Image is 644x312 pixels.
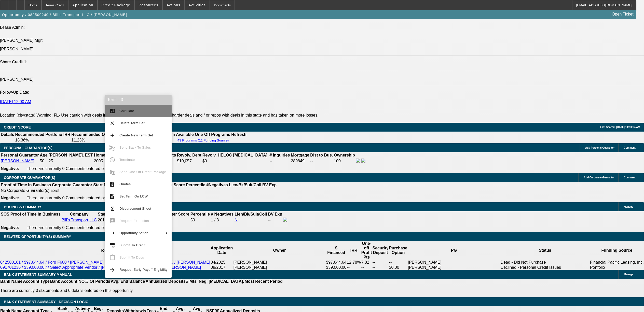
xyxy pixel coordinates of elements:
[361,260,372,265] td: 7.82
[624,273,633,276] span: Manage
[590,260,644,265] td: Financial Pacific Leasing, Inc.
[269,158,290,164] td: --
[98,212,107,216] b: Start
[610,10,636,19] a: Open Ticket
[190,212,210,216] b: Percentile
[86,279,111,284] th: # Of Periods
[211,218,234,222] div: 1 / 3
[1,188,279,193] td: No Corporate Guarantor(s) Exist
[40,153,47,157] b: Age
[27,196,135,200] span: There are currently 0 Comments entered on this opportunity
[52,183,92,187] b: Corporate Guarantor
[326,241,347,260] th: $ Financed
[145,279,186,284] th: Annualized Deposits
[93,183,102,187] b: Start
[210,260,233,265] td: 04/2025
[109,242,115,248] mat-icon: credit_score
[500,265,590,270] td: Declined - Personal Credit Issues
[68,0,97,10] button: Application
[283,218,287,222] img: facebook-icon.png
[72,3,93,7] span: Application
[310,153,333,157] b: Dist to Bus.
[389,265,408,270] td: $0.00
[109,120,115,126] mat-icon: clear
[1,225,19,230] b: Negative:
[119,268,168,272] span: Request Early Payoff Eligibility
[2,13,127,17] span: Opportunity / 082500240 / Bill's Transport LLC / [PERSON_NAME]
[1,212,10,217] th: SOS
[269,153,290,157] b: # Inquiries
[231,132,247,137] th: Refresh
[624,176,636,179] span: Comment
[111,279,145,284] th: Avg. End Balance
[48,158,93,164] td: 25
[326,265,347,270] td: $39,000.00
[27,225,135,230] span: There are currently 0 Comments entered on this opportunity
[119,109,134,113] span: Calculate
[185,0,210,10] button: Activities
[235,218,238,222] a: N
[176,138,230,143] button: 43 Programs (11 Funding Source)
[624,146,636,149] span: Comment
[356,159,360,163] img: facebook-icon.png
[23,279,50,284] th: Account Type
[1,196,19,200] b: Negative:
[326,260,347,265] td: $97,644.64
[1,159,34,163] a: [PERSON_NAME]
[229,183,261,187] b: Lien/Bk/Suit/Coll
[361,265,372,270] td: --
[211,212,234,216] b: # Negatives
[94,159,103,163] span: 2005
[109,181,115,187] mat-icon: request_quote
[202,158,269,164] td: $0
[39,158,48,164] td: 50
[139,3,158,7] span: Resources
[102,3,130,7] span: Credit Package
[268,217,282,223] td: --
[176,132,231,137] th: Available One-Off Programs
[70,212,89,216] b: Company
[149,212,189,216] b: Paynet Master Score
[262,183,277,187] b: BV Exp
[10,212,61,217] th: Proof of Time In Business
[119,243,145,247] span: Submit To Credit
[235,212,267,216] b: Lien/Bk/Suit/Coll
[347,265,361,270] td: --
[4,125,31,129] span: CREDIT SCORE
[389,260,408,265] td: --
[0,260,210,264] a: 042500161 / $97,644.64 / Ford F600 / [PERSON_NAME] Street Sales LLC / Bills Transport LLC / [PERS...
[4,146,52,150] span: PERSONAL GUARANTOR(S)
[109,267,115,273] mat-icon: arrow_forward
[244,279,283,284] th: Most Recent Period
[372,265,389,270] td: --
[54,113,319,117] label: - Use caution with deals in this state. Beacon has experienced harder deals and / or repos with d...
[109,193,115,200] mat-icon: description
[50,279,86,284] th: Bank Account NO.
[291,153,309,157] b: Mortgage
[408,265,500,270] td: [PERSON_NAME]
[1,182,51,188] th: Proof of Time In Business
[233,265,326,270] td: [PERSON_NAME]
[268,212,282,216] b: BV Exp
[202,153,269,157] b: Revolv. HELOC [MEDICAL_DATA].
[207,183,228,187] b: #Negatives
[4,273,72,277] span: BANK STATEMENT SUMMARY-MANUAL
[109,230,115,236] mat-icon: arrow_right_alt
[119,133,153,137] span: Create New Term Set
[4,205,41,209] span: BUSINESS SUMMARY
[177,158,202,164] td: $10,057
[585,146,615,149] span: Add Personal Guarantor
[233,260,326,265] td: [PERSON_NAME]
[186,279,244,284] th: # Mts. Neg. [MEDICAL_DATA].
[105,95,172,105] div: Term - 3
[590,265,644,270] td: Portfolio
[500,260,590,265] td: Dead - Did Not Purchase
[104,183,129,187] b: # Employees
[1,153,39,157] b: Personal Guarantor
[109,132,115,138] mat-icon: add
[4,176,55,180] span: CORPORATE GUARANTOR(S)
[15,138,71,143] td: 18.36%
[119,194,148,198] span: Set Term On LCW
[0,288,283,293] p: There are currently 0 statements and 0 details entered on this opportunity
[62,218,97,222] a: Bill's Transport LLC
